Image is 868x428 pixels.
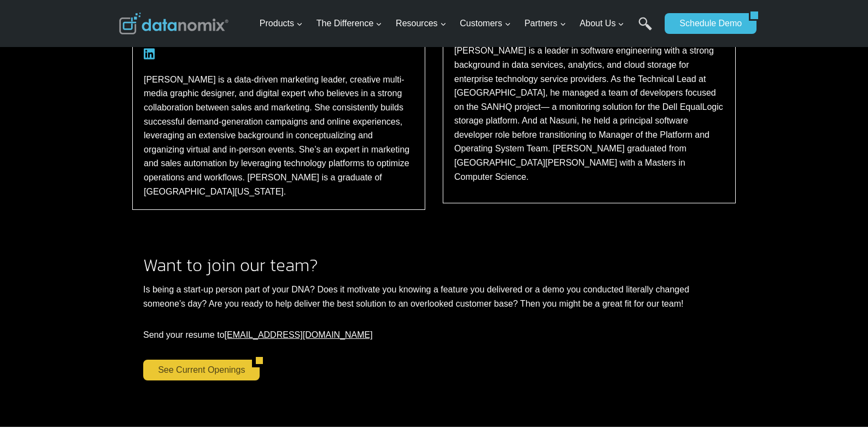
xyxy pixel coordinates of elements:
[143,256,725,274] h2: Want to join our team?
[316,16,383,31] span: The Difference
[260,16,303,31] span: Products
[143,360,252,380] a: See Current Openings
[638,17,652,42] a: Search
[225,330,373,339] a: [EMAIL_ADDRESS][DOMAIN_NAME]
[144,73,414,198] p: [PERSON_NAME] is a data-driven marketing leader, creative multi-media graphic designer, and digit...
[524,16,566,31] span: Partners
[143,328,725,342] p: Send your resume to
[454,44,724,184] p: [PERSON_NAME] is a leader in software engineering with a strong background in data services, anal...
[665,13,749,34] a: Schedule Demo
[460,16,511,31] span: Customers
[580,16,625,31] span: About Us
[396,16,446,31] span: Resources
[119,13,228,34] img: Datanomix
[255,6,660,42] nav: Primary Navigation
[143,283,725,310] p: Is being a start-up person part of your DNA? Does it motivate you knowing a feature you delivered...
